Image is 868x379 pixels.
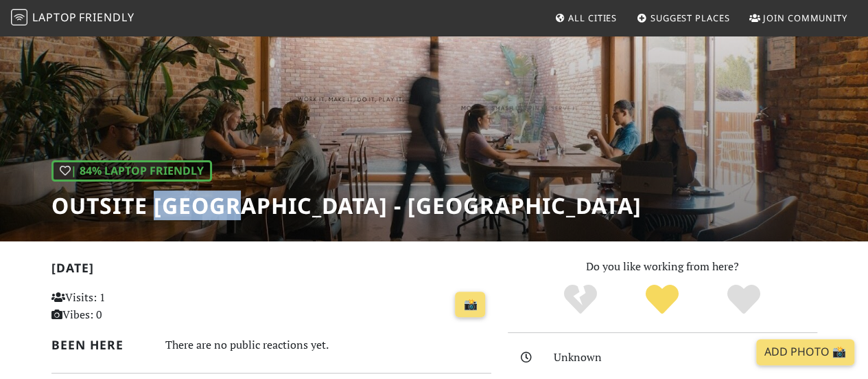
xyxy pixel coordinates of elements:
[554,349,825,367] div: Unknown
[540,283,622,317] div: No
[631,6,736,30] a: Suggest Places
[51,289,187,324] p: Visits: 1 Vibes: 0
[32,10,77,25] span: Laptop
[455,292,485,318] a: 📸
[568,12,617,24] span: All Cities
[11,9,27,25] img: LaptopFriendly
[51,193,642,219] h1: Outsite [GEOGRAPHIC_DATA] - [GEOGRAPHIC_DATA]
[51,160,212,182] div: | 84% Laptop Friendly
[622,283,703,317] div: Yes
[508,258,817,276] p: Do you like working from here?
[165,335,491,355] div: There are no public reactions yet.
[650,12,730,24] span: Suggest Places
[51,261,491,281] h2: [DATE]
[11,6,134,30] a: LaptopFriendly LaptopFriendly
[703,283,784,317] div: Definitely!
[79,10,134,25] span: Friendly
[744,6,853,30] a: Join Community
[549,6,622,30] a: All Cities
[51,338,149,352] h2: Been here
[763,12,847,24] span: Join Community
